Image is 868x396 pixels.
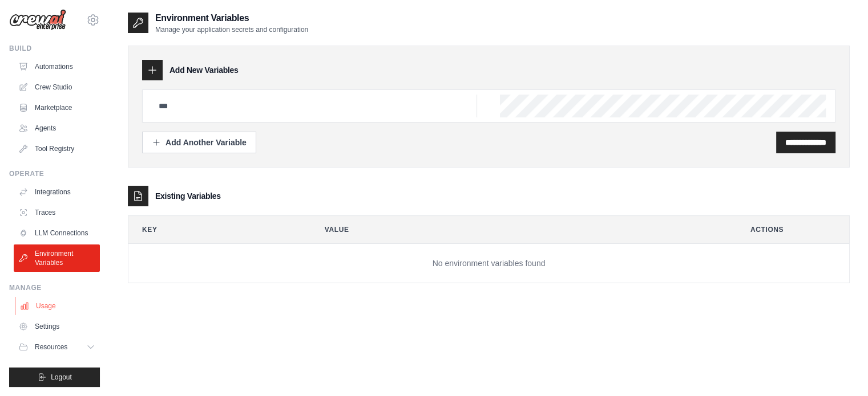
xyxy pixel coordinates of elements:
[35,342,67,352] span: Resources
[14,78,100,96] a: Crew Studio
[14,58,100,76] a: Automations
[14,203,100,222] a: Traces
[311,216,728,243] th: Value
[14,317,100,336] a: Settings
[9,9,66,31] img: Logo
[9,368,100,387] button: Logout
[737,216,849,243] th: Actions
[9,44,100,53] div: Build
[152,137,247,148] div: Add Another Variable
[9,169,100,178] div: Operate
[14,244,100,272] a: Environment Variables
[14,224,100,242] a: LLM Connections
[14,183,100,201] a: Integrations
[51,373,72,382] span: Logout
[128,216,302,243] th: Key
[14,119,100,137] a: Agents
[9,283,100,292] div: Manage
[169,64,239,76] h3: Add New Variables
[155,190,221,202] h3: Existing Variables
[155,25,308,34] p: Manage your application secrets and configuration
[142,132,256,153] button: Add Another Variable
[15,297,101,315] a: Usage
[14,140,100,158] a: Tool Registry
[128,244,849,283] td: No environment variables found
[14,99,100,117] a: Marketplace
[155,11,308,25] h2: Environment Variables
[14,338,100,356] button: Resources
